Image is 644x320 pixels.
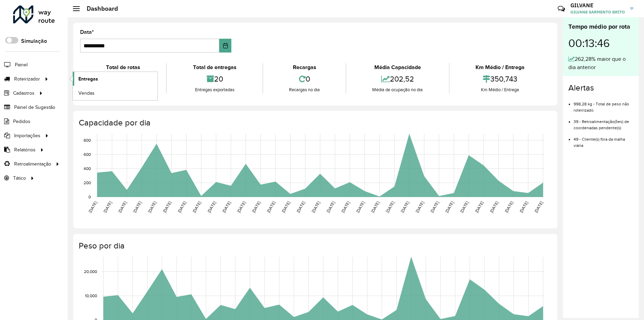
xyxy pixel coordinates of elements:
a: Entregas [73,72,157,86]
text: [DATE] [326,200,336,214]
text: 800 [84,138,91,142]
div: Km Médio / Entrega [451,63,549,72]
div: 262,28% maior que o dia anterior [568,55,633,72]
label: Data [80,28,94,36]
div: Total de entregas [169,63,260,72]
text: [DATE] [103,200,113,214]
text: 0 [88,195,91,199]
h4: Capacidade por dia [79,118,550,128]
span: Painel de Sugestão [14,104,55,111]
h3: GILVANE [570,2,625,9]
text: [DATE] [519,200,529,214]
span: Pedidos [13,118,30,125]
li: 49 - Cliente(s) fora da malha viária [574,131,633,149]
text: [DATE] [444,200,454,214]
button: Choose Date [219,39,231,53]
text: [DATE] [504,200,514,214]
text: [DATE] [474,200,484,214]
text: 200 [84,180,91,185]
span: Importações [14,132,40,139]
span: Vendas [78,90,95,97]
span: Cadastros [13,90,35,97]
span: GILVANE SARMENTO BRITO [570,9,625,15]
text: [DATE] [266,200,276,214]
div: 00:13:46 [568,31,633,55]
div: Entregas exportadas [169,86,260,93]
a: Contato Rápido [554,1,569,16]
li: 998,28 kg - Total de peso não roteirizado [574,96,633,113]
li: 39 - Retroalimentação(ões) de coordenadas pendente(s) [574,113,633,131]
text: [DATE] [534,200,544,214]
text: [DATE] [147,200,157,214]
text: [DATE] [340,200,350,214]
text: [DATE] [281,200,291,214]
text: [DATE] [415,200,425,214]
div: Km Médio / Entrega [451,86,549,93]
div: 0 [265,72,344,86]
text: 10,000 [85,293,97,298]
div: Média de ocupação no dia [348,86,447,93]
text: [DATE] [296,200,306,214]
text: [DATE] [370,200,380,214]
h4: Alertas [568,83,633,93]
text: [DATE] [459,200,469,214]
text: [DATE] [206,200,217,214]
text: [DATE] [310,200,320,214]
span: Relatórios [14,146,36,153]
div: 350,743 [451,72,549,86]
text: [DATE] [88,200,98,214]
label: Simulação [21,37,47,45]
text: [DATE] [489,200,499,214]
text: [DATE] [385,200,395,214]
span: Painel [15,61,28,68]
div: 20 [169,72,260,86]
div: 202,52 [348,72,447,86]
text: [DATE] [132,200,142,214]
span: Tático [13,175,26,182]
div: Recargas no dia [265,86,344,93]
div: Total de rotas [82,63,164,72]
text: 400 [84,166,91,171]
h2: Dashboard [80,5,118,12]
div: Média Capacidade [348,63,447,72]
text: [DATE] [192,200,202,214]
text: [DATE] [355,200,365,214]
text: 600 [84,152,91,157]
span: Roteirizador [14,75,40,83]
div: Recargas [265,63,344,72]
text: [DATE] [221,200,231,214]
text: [DATE] [430,200,440,214]
text: 20,000 [84,269,97,274]
text: [DATE] [117,200,127,214]
h4: Peso por dia [79,241,550,251]
text: [DATE] [177,200,187,214]
a: Vendas [73,86,157,100]
text: [DATE] [162,200,172,214]
div: Tempo médio por rota [568,22,633,31]
span: Retroalimentação [14,160,51,168]
text: [DATE] [236,200,246,214]
text: [DATE] [251,200,261,214]
text: [DATE] [400,200,410,214]
span: Entregas [78,75,98,83]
